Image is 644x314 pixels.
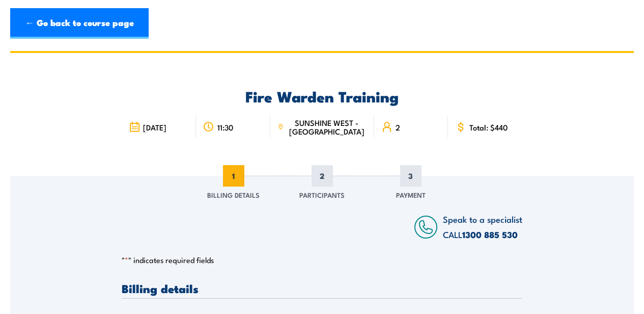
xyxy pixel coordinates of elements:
[10,8,149,39] a: ← Go back to course page
[469,123,508,132] span: Total: $440
[122,255,522,265] p: " " indicates required fields
[287,118,367,136] span: SUNSHINE WEST - [GEOGRAPHIC_DATA]
[143,123,166,132] span: [DATE]
[400,165,422,187] span: 3
[396,190,426,200] span: Payment
[443,213,522,241] span: Speak to a specialist CALL
[122,89,522,102] h2: Fire Warden Training
[396,123,400,132] span: 2
[312,165,333,187] span: 2
[299,190,345,200] span: Participants
[122,282,522,294] h3: Billing details
[223,165,244,187] span: 1
[207,190,260,200] span: Billing Details
[462,228,518,241] a: 1300 885 530
[217,123,233,132] span: 11:30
